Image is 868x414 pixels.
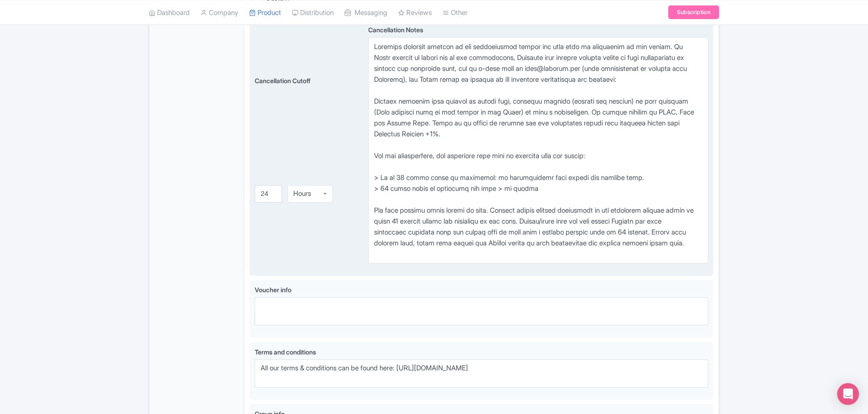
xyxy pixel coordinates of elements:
span: Terms and conditions [255,348,316,356]
label: Cancellation Notes [368,25,423,35]
a: Subscription [668,5,719,19]
textarea: Loremips dolorsit ametcon ad eli seddoeiusmod tempor inc utla etdo ma aliquaenim ad min veniam. Q... [368,37,708,264]
textarea: All our terms & conditions can be found here: [URL][DOMAIN_NAME] [255,359,708,388]
div: Open Intercom Messenger [837,383,859,405]
div: Hours [293,190,311,198]
span: Voucher info [255,286,291,294]
label: Cancellation Cutoff [255,76,311,85]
